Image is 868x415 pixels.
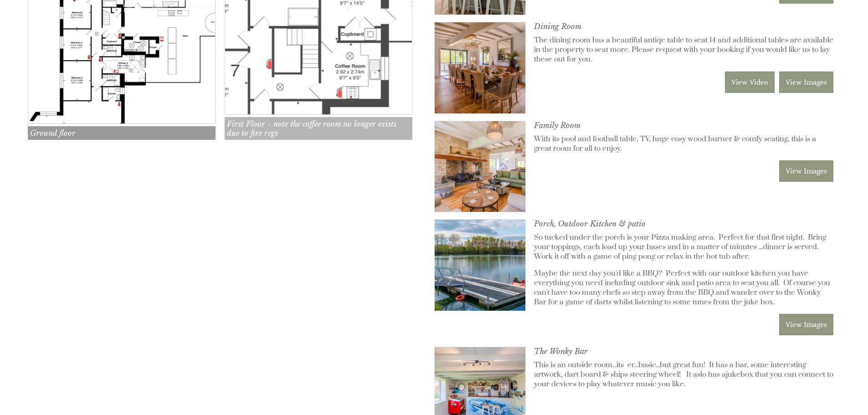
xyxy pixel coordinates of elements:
h3: The Wonky Bar [534,347,833,356]
h3: Ground floor [28,126,216,140]
p: This is an outside room...its er...basic...but great fun! It has a bar, some interesting artwork,... [534,360,833,389]
img: Porch, Outdoor Kitchen & patio [435,220,526,311]
p: Maybe the next day you'd like a BBQ? Perfect with our outdoor kitchen you have everything you nee... [534,269,833,307]
img: Family Room [435,121,526,212]
h3: First Floor - note the coffee room no longer exists due to fire regs [225,117,412,140]
a: View Video [725,72,775,93]
a: View Images [779,72,833,93]
p: With its pool and football table, TV, huge cosy wood burner & comfy seating, this is a great room... [534,134,833,154]
a: View Images [779,160,833,182]
p: So tucked under the porch is your Pizza making area. Perfect for that first night. Bring your top... [534,233,833,261]
h3: Porch, Outdoor Kitchen & patio [534,219,833,228]
img: Dining Room [435,22,526,113]
a: View Images [779,314,833,335]
h3: Dining Room [534,22,833,31]
h3: Family Room [534,121,833,130]
p: The dining room has a beautiful antiqe table to seat 14 and additional tables are available in th... [534,36,833,64]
